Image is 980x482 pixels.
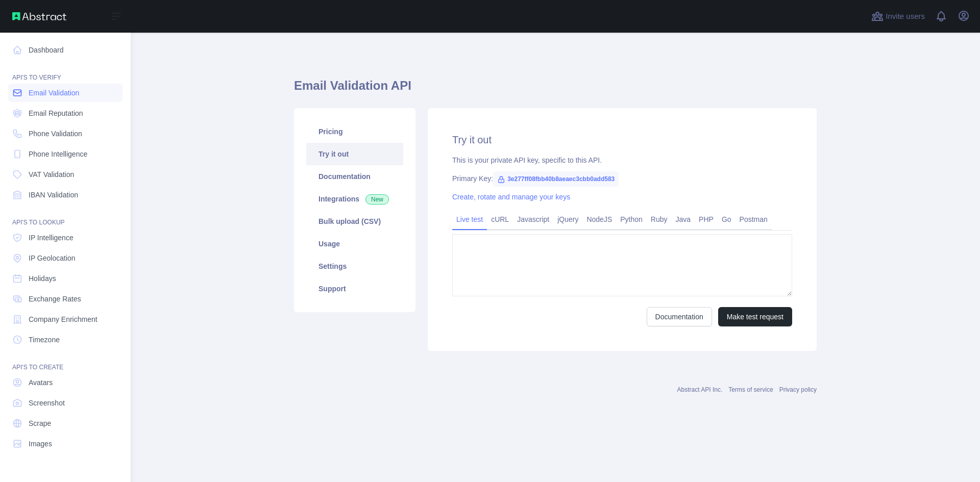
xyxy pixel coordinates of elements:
[8,165,122,184] a: VAT Validation
[8,84,122,102] a: Email Validation
[8,351,122,371] div: API'S TO CREATE
[8,104,122,122] a: Email Reputation
[306,165,403,188] a: Documentation
[29,273,56,284] span: Holidays
[452,211,487,227] a: Live test
[8,41,122,59] a: Dashboard
[29,108,83,118] span: Email Reputation
[493,171,619,187] span: 3e277ff08fbb40b8aeaec3cbb0add583
[12,12,66,20] img: Abstract API
[8,206,122,226] div: API'S TO LOOKUP
[452,133,792,147] h2: Try it out
[8,331,122,349] a: Timezone
[8,414,122,433] a: Scrape
[294,78,817,102] h1: Email Validation API
[718,211,736,227] a: Go
[29,129,82,139] span: Phone Validation
[8,145,122,163] a: Phone Intelligence
[695,211,718,227] a: PHP
[306,233,403,255] a: Usage
[647,307,712,326] a: Documentation
[728,386,773,393] a: Terms of service
[452,173,792,184] div: Primary Key:
[29,314,97,324] span: Company Enrichment
[677,386,723,393] a: Abstract API Inc.
[306,120,403,143] a: Pricing
[29,398,65,408] span: Screenshot
[306,143,403,165] a: Try it out
[8,249,122,267] a: IP Geolocation
[553,211,582,227] a: jQuery
[672,211,695,227] a: Java
[29,88,79,98] span: Email Validation
[29,253,76,263] span: IP Geolocation
[8,269,122,288] a: Holidays
[8,290,122,308] a: Exchange Rates
[582,211,616,227] a: NodeJS
[452,193,570,201] a: Create, rotate and manage your keys
[29,439,52,449] span: Images
[365,194,389,205] span: New
[8,61,122,82] div: API'S TO VERIFY
[29,190,78,200] span: IBAN Validation
[487,211,513,227] a: cURL
[869,8,927,24] button: Invite users
[647,211,672,227] a: Ruby
[779,386,817,393] a: Privacy policy
[29,233,73,243] span: IP Intelligence
[718,307,792,326] button: Make test request
[306,255,403,277] a: Settings
[736,211,772,227] a: Postman
[8,394,122,412] a: Screenshot
[452,155,792,165] div: This is your private API key, specific to this API.
[8,373,122,392] a: Avatars
[306,188,403,210] a: Integrations New
[8,124,122,143] a: Phone Validation
[29,169,74,180] span: VAT Validation
[306,277,403,300] a: Support
[616,211,647,227] a: Python
[8,435,122,453] a: Images
[29,294,81,304] span: Exchange Rates
[29,335,60,345] span: Timezone
[306,210,403,233] a: Bulk upload (CSV)
[29,418,51,428] span: Scrape
[29,377,53,388] span: Avatars
[886,11,925,22] span: Invite users
[513,211,553,227] a: Javascript
[8,229,122,247] a: IP Intelligence
[8,186,122,204] a: IBAN Validation
[8,310,122,328] a: Company Enrichment
[29,149,87,159] span: Phone Intelligence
